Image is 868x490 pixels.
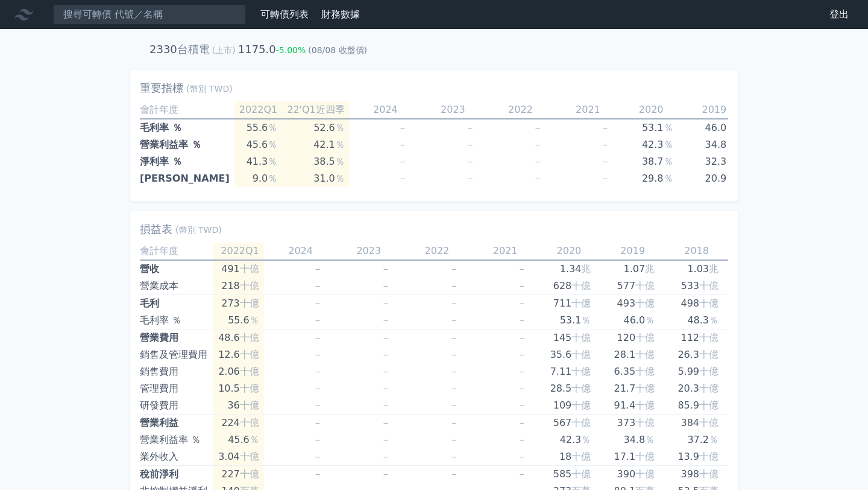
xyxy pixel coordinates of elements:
span: － [600,139,610,150]
td: 46.0 [600,312,664,329]
td: 2021 [468,243,536,260]
span: － [398,173,407,184]
span: － [381,383,391,394]
span: － [517,399,527,411]
td: 373 [600,415,664,432]
span: 十億 [240,297,259,309]
span: － [381,297,391,309]
td: 稅前淨利 [140,466,213,483]
td: 2024 [350,101,417,119]
span: － [313,349,322,360]
span: － [313,399,322,411]
span: － [533,122,542,133]
td: 227 [213,466,264,483]
td: 41.3 [234,153,283,170]
td: 55.6 [234,119,283,136]
span: － [449,366,459,377]
span: － [313,280,322,291]
span: 十億 [240,399,259,411]
span: ％ [664,156,673,167]
td: 31.0 [282,170,350,187]
span: － [517,332,527,343]
span: 十億 [635,297,655,309]
span: － [313,314,322,326]
span: 十億 [240,383,259,394]
span: － [517,349,527,360]
span: (幣別 TWD) [175,224,222,237]
td: 628 [536,278,600,295]
span: － [449,468,459,480]
td: 18 [536,448,600,466]
span: ％ [335,122,345,133]
a: 財務數據 [321,8,360,20]
span: 十億 [571,280,591,291]
td: [PERSON_NAME] [140,170,234,187]
td: 12.6 [213,346,264,363]
span: 十億 [571,468,591,480]
td: 2021 [552,101,620,119]
span: 十億 [635,366,655,377]
span: － [313,434,322,445]
span: ％ [335,173,345,184]
span: － [381,399,391,411]
span: 十億 [571,332,591,343]
td: 營業利益 [140,415,213,432]
span: -5.00% [276,45,309,55]
td: 2018 [664,243,728,260]
td: 38.5 [282,153,350,170]
span: 2022Q1 [221,245,259,256]
td: 384 [664,415,728,432]
span: ％ [268,156,277,167]
td: 2024 [264,243,332,260]
span: 十億 [635,383,655,394]
span: － [517,263,527,275]
td: 711 [536,295,600,313]
td: 營業成本 [140,278,213,295]
span: 十億 [699,399,719,411]
span: 十億 [635,332,655,343]
td: 218 [213,278,264,295]
span: 2022Q1 [239,104,278,115]
span: 十億 [240,280,259,291]
td: 398 [664,466,728,483]
span: － [313,417,322,428]
span: － [600,173,610,184]
span: － [313,383,322,394]
span: 十億 [240,451,259,462]
td: 毛利率 ％ [140,312,213,329]
span: 十億 [635,399,655,411]
td: 32.3 [683,153,746,170]
span: － [600,156,610,167]
span: － [381,417,391,428]
td: 38.7 [620,153,683,170]
span: － [517,297,527,309]
span: ％ [726,139,736,150]
span: － [449,349,459,360]
input: 搜尋可轉債 代號／名稱 [53,4,246,25]
span: (上市) [212,45,236,55]
td: 2023 [417,101,485,119]
td: 42.1 [282,136,350,153]
td: 52.6 [282,119,350,136]
td: 45.6 [213,431,264,448]
td: 42.3 [536,431,600,448]
span: 十億 [571,451,591,462]
td: 研發費用 [140,397,213,415]
span: ％ [709,434,719,445]
span: ％ [726,122,736,133]
span: ％ [250,434,259,445]
td: 112 [664,329,728,347]
span: ％ [335,156,345,167]
td: 145 [536,329,600,347]
td: 20.9 [683,170,746,187]
span: － [449,434,459,445]
td: 業外收入 [140,448,213,466]
span: － [449,417,459,428]
td: 42.3 [620,136,683,153]
td: 2020 [536,243,600,260]
span: － [313,366,322,377]
td: 28.1 [600,346,664,363]
span: ％ [250,314,259,326]
span: － [533,156,542,167]
td: 毛利率 ％ [140,119,234,136]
